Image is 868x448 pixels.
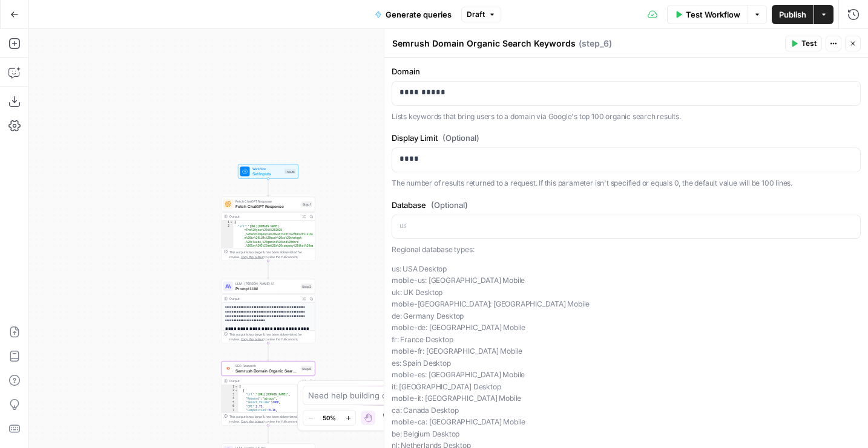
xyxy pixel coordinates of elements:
[222,164,315,179] div: WorkflowSet InputsInputs
[229,378,298,383] div: Output
[229,296,298,301] div: Output
[222,401,238,405] div: 5
[392,199,861,211] label: Database
[461,7,501,22] button: Draft
[222,404,238,409] div: 6
[235,285,298,291] span: Prompt LLM
[241,420,264,423] span: Copy the output
[268,261,269,279] g: Edge from step_1 to step_2
[222,393,238,397] div: 3
[235,363,298,368] span: SEO Research
[222,409,238,413] div: 7
[235,281,298,286] span: LLM · [PERSON_NAME] 4.1
[268,426,269,443] g: Edge from step_6 to step_9
[252,170,283,177] span: Set Inputs
[392,65,861,77] label: Domain
[268,179,269,196] g: Edge from start to step_1
[268,343,269,361] g: Edge from step_2 to step_6
[235,199,299,204] span: Fetch ChatGPT Response
[442,132,479,144] span: (Optional)
[222,221,234,225] div: 1
[392,244,861,256] p: Regional database types:
[301,284,312,289] div: Step 2
[392,132,861,144] label: Display Limit
[229,250,312,259] div: This output is too large & has been abbreviated for review. to view the full content.
[323,413,336,423] span: 50%
[241,337,264,341] span: Copy the output
[252,166,283,171] span: Workflow
[222,385,238,389] div: 1
[229,332,312,342] div: This output is too large & has been abbreviated for review. to view the full content.
[229,214,298,219] div: Output
[235,385,238,389] span: Toggle code folding, rows 1 through 2741
[222,197,315,261] div: Fetch ChatGPT ResponseFetch ChatGPT ResponseStep 1Output{ "url":"[URL][DOMAIN_NAME] =The%20year%2...
[230,221,234,225] span: Toggle code folding, rows 1 through 5
[801,38,817,49] span: Test
[392,177,861,189] p: The number of results returned to a request. If this parameter isn't specified or equals 0, the d...
[667,5,748,24] button: Test Workflow
[222,362,315,426] div: SEO ResearchSemrush Domain Organic Search KeywordsStep 6Output[ { "Url":"[URL][DOMAIN_NAME]", "Ke...
[431,199,468,211] span: (Optional)
[686,8,740,21] span: Test Workflow
[229,414,312,424] div: This output is too large & has been abbreviated for review. to view the full content.
[392,37,576,50] textarea: Semrush Domain Organic Search Keywords
[785,36,822,51] button: Test
[222,397,238,401] div: 4
[392,111,861,123] p: Lists keywords that bring users to a domain via Google's top 100 organic search results.
[301,366,312,371] div: Step 6
[772,5,814,24] button: Publish
[235,203,299,209] span: Fetch ChatGPT Response
[222,224,234,284] div: 2
[235,389,238,393] span: Toggle code folding, rows 2 through 12
[386,8,452,21] span: Generate queries
[579,37,612,50] span: ( step_6 )
[367,5,459,24] button: Generate queries
[284,169,296,174] div: Inputs
[225,366,231,371] img: p4kt2d9mz0di8532fmfgvfq6uqa0
[301,201,312,207] div: Step 1
[467,9,485,20] span: Draft
[235,368,298,374] span: Semrush Domain Organic Search Keywords
[241,255,264,259] span: Copy the output
[779,8,806,21] span: Publish
[222,389,238,393] div: 2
